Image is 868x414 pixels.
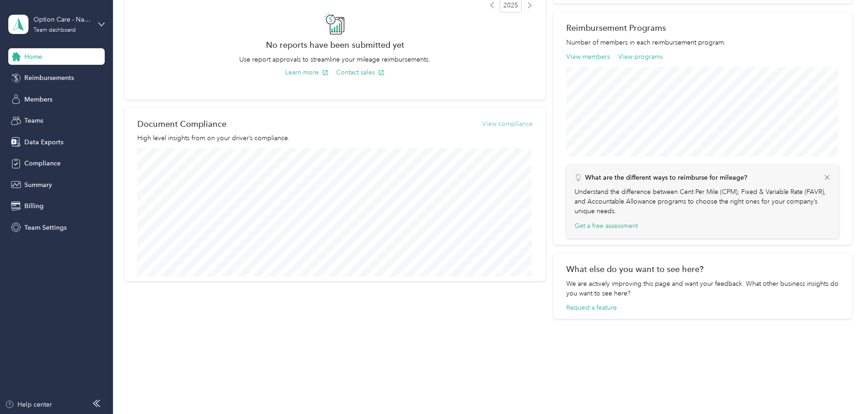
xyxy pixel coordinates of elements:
span: Reimbursements [24,73,74,83]
div: Team dashboard [34,28,76,33]
p: Number of members in each reimbursement program. [566,38,839,47]
p: What are the different ways to reimburse for mileage? [585,173,747,182]
button: Request a feature [566,303,617,312]
h2: Reimbursement Programs [566,23,839,33]
div: What else do you want to see here? [566,264,839,274]
span: Compliance [24,159,61,168]
span: Home [24,52,42,62]
button: Help center [5,400,52,409]
p: Use report approvals to streamline your mileage reimbursements. [137,55,533,64]
iframe: Everlance-gr Chat Button Frame [817,363,868,414]
p: High level insights from on your driver’s compliance. [137,133,533,143]
span: Team Settings [24,223,67,233]
button: Get a free assessment [575,221,638,231]
h2: Document Compliance [137,119,226,129]
button: Contact sales [336,68,384,77]
button: Learn more [285,68,328,77]
h2: No reports have been submitted yet [137,40,533,50]
div: Option Care - Naven Health [34,15,91,24]
span: Teams [24,116,43,125]
div: We are actively improving this page and want your feedback. What other business insights do you w... [566,279,839,298]
button: View compliance [482,119,533,129]
button: View members [566,52,610,62]
span: Summary [24,180,52,190]
span: Members [24,95,52,104]
span: Data Exports [24,137,63,147]
button: View programs [618,52,663,62]
span: Billing [24,201,44,211]
p: Understand the difference between Cent Per Mile (CPM), Fixed & Variable Rate (FAVR), and Accounta... [575,187,831,216]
